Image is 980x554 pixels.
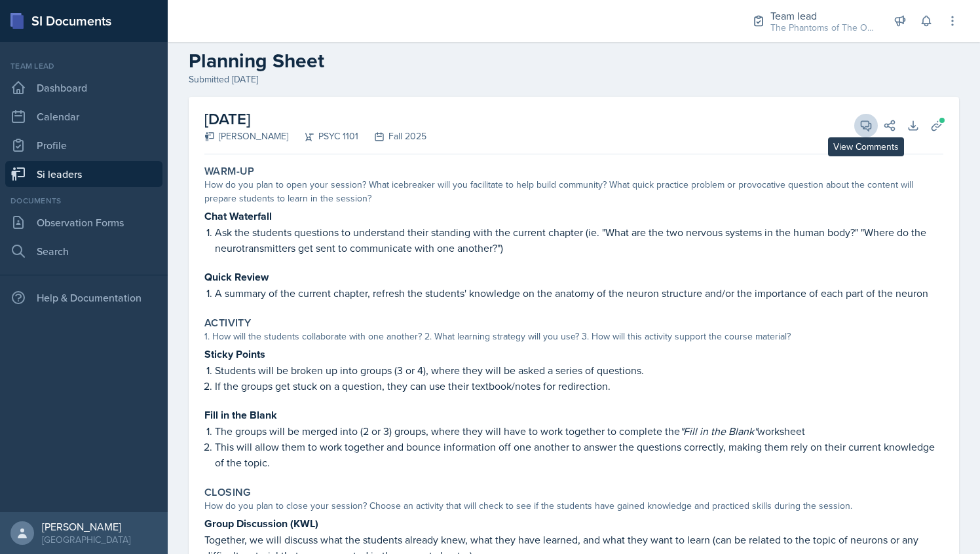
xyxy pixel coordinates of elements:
strong: Group Discussion (KWL) [204,516,318,531]
p: This will allow them to work together and bounce information off one another to answer the questi... [215,439,943,470]
strong: Quick Review [204,269,269,285]
div: [PERSON_NAME] [204,130,288,143]
p: A summary of the current chapter, refresh the students' knowledge on the anatomy of the neuron st... [215,285,943,301]
a: Dashboard [5,75,162,101]
a: Observation Forms [5,209,162,235]
div: Team lead [770,8,875,24]
p: Ask the students questions to understand their standing with the current chapter (ie. "What are t... [215,224,943,256]
div: 1. How will the students collaborate with one another? 2. What learning strategy will you use? 3.... [204,330,943,343]
div: [GEOGRAPHIC_DATA] [42,533,130,546]
a: Profile [5,132,162,158]
div: How do you plan to close your session? Choose an activity that will check to see if the students ... [204,499,943,513]
p: If the groups get stuck on a question, they can use their textbook/notes for redirection. [215,378,943,394]
p: The groups will be merged into (2 or 3) groups, where they will have to work together to complete... [215,423,943,439]
p: Students will be broken up into groups (3 or 4), where they will be asked a series of questions. [215,362,943,378]
div: Fall 2025 [358,130,426,143]
div: [PERSON_NAME] [42,520,130,533]
strong: Sticky Points [204,347,265,362]
div: How do you plan to open your session? What icebreaker will you facilitate to help build community... [204,178,943,205]
label: Activity [204,317,251,330]
em: "Fill in the Blank" [680,424,757,438]
a: Si leaders [5,161,162,187]
div: Help & Documentation [5,285,162,311]
strong: Chat Waterfall [204,209,272,224]
label: Closing [204,486,251,499]
div: PSYC 1101 [288,130,358,143]
a: Calendar [5,103,162,130]
a: Search [5,238,162,264]
div: The Phantoms of The Opera / Fall 2025 [770,21,875,35]
div: Submitted [DATE] [189,73,959,86]
div: Documents [5,195,162,207]
h2: [DATE] [204,107,426,131]
label: Warm-Up [204,165,255,178]
strong: Fill in the Blank [204,407,277,423]
h2: Planning Sheet [189,49,959,73]
button: View Comments [854,114,878,137]
div: Team lead [5,60,162,72]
